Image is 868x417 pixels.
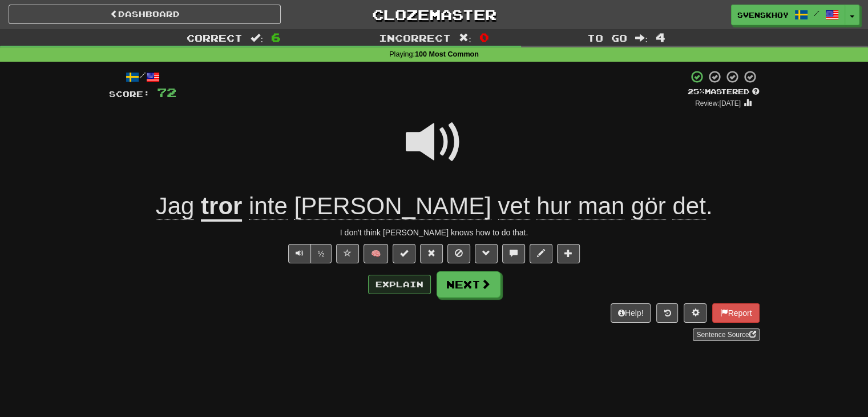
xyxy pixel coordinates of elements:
a: Clozemaster [298,5,570,25]
button: Reset to 0% Mastered (alt+r) [420,244,443,263]
span: Incorrect [379,32,451,43]
span: 4 [656,30,665,44]
span: : [251,33,263,43]
div: Mastered [688,87,760,97]
span: Score: [109,89,150,99]
button: Explain [368,275,431,294]
span: Jag [156,193,195,220]
button: ½ [310,244,332,263]
button: Edit sentence (alt+d) [530,244,552,263]
button: Grammar (alt+g) [475,244,498,263]
span: 6 [271,30,281,44]
span: inte [249,193,288,220]
span: / [814,9,819,17]
span: gör [631,193,666,220]
a: Dashboard [9,5,281,24]
span: To go [587,32,627,43]
div: I don't think [PERSON_NAME] knows how to do that. [109,227,760,238]
span: vet [498,193,530,220]
u: tror [201,193,242,222]
button: Favorite sentence (alt+f) [336,244,359,263]
span: [PERSON_NAME] [294,193,491,220]
a: SvenskHoy / [731,5,845,25]
button: 🧠 [364,244,388,263]
div: Text-to-speech controls [286,244,332,263]
span: Correct [187,32,243,43]
a: Sentence Source [693,328,759,341]
button: Play sentence audio (ctl+space) [288,244,311,263]
button: Discuss sentence (alt+u) [502,244,525,263]
button: Round history (alt+y) [656,303,678,323]
div: / [109,70,176,84]
button: Set this sentence to 100% Mastered (alt+m) [393,244,415,263]
span: : [459,33,471,43]
span: 0 [479,30,489,44]
span: man [578,193,625,220]
span: SvenskHoy [737,10,789,20]
small: Review: [DATE] [695,99,741,107]
strong: 100 Most Common [415,50,479,58]
button: Report [712,303,759,323]
button: Add to collection (alt+a) [557,244,580,263]
span: : [635,33,648,43]
button: Next [437,271,500,298]
span: det [672,193,705,220]
span: 25 % [688,87,705,96]
span: . [242,193,712,220]
span: 72 [157,85,176,99]
button: Help! [611,303,651,323]
button: Ignore sentence (alt+i) [447,244,470,263]
span: hur [536,193,571,220]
